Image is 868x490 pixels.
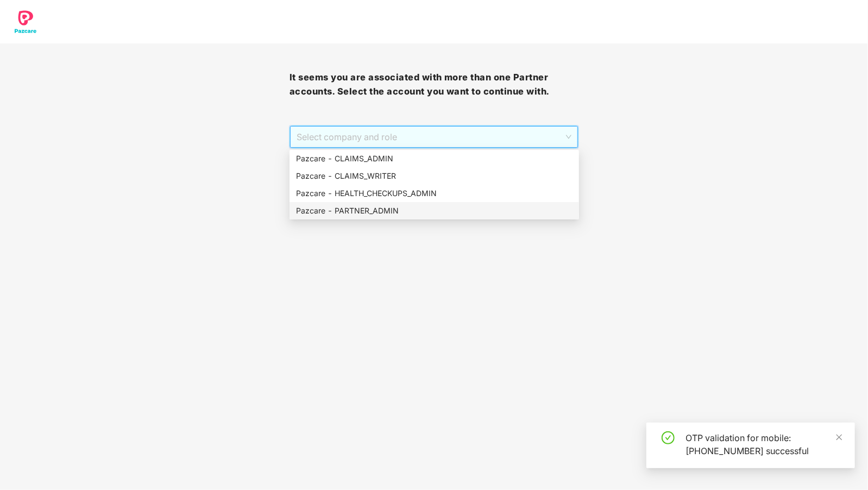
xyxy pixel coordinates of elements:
[290,150,579,167] div: Pazcare - CLAIMS_ADMIN
[290,202,579,219] div: Pazcare - PARTNER_ADMIN
[835,434,843,441] span: close
[662,431,675,444] span: check-circle
[296,205,573,217] div: Pazcare - PARTNER_ADMIN
[290,185,579,202] div: Pazcare - HEALTH_CHECKUPS_ADMIN
[290,167,579,185] div: Pazcare - CLAIMS_WRITER
[297,127,572,147] span: Select company and role
[296,170,573,182] div: Pazcare - CLAIMS_WRITER
[296,153,573,165] div: Pazcare - CLAIMS_ADMIN
[290,71,579,98] h3: It seems you are associated with more than one Partner accounts. Select the account you want to c...
[296,187,573,199] div: Pazcare - HEALTH_CHECKUPS_ADMIN
[685,431,842,457] div: OTP validation for mobile: [PHONE_NUMBER] successful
